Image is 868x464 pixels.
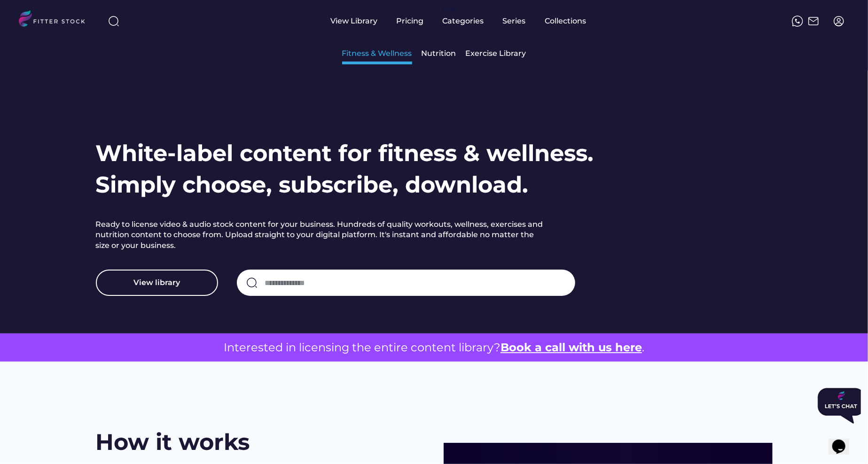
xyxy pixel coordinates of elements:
img: search-normal%203.svg [108,15,119,27]
iframe: chat widget [829,426,859,455]
div: Categories [443,16,484,26]
img: Frame%2051.svg [808,15,819,27]
a: Book a call with us here [500,340,642,354]
div: Collections [545,16,586,26]
div: View Library [331,16,378,26]
div: Fitness & Wellness [342,48,412,59]
h2: How it works [96,426,250,458]
button: View library [96,270,218,296]
img: LOGO.svg [19,10,93,30]
div: Series [503,16,526,26]
img: profile-circle.svg [833,15,845,27]
img: search-normal.svg [246,277,258,288]
div: fvck [443,5,455,14]
iframe: chat widget [814,384,861,427]
h1: White-label content for fitness & wellness. Simply choose, subscribe, download. [96,138,594,201]
img: meteor-icons_whatsapp%20%281%29.svg [792,15,803,27]
div: Exercise Library [466,48,526,59]
h2: Ready to license video & audio stock content for your business. Hundreds of quality workouts, wel... [96,219,547,251]
img: Chat attention grabber [4,4,51,39]
div: Pricing [397,16,424,26]
div: Nutrition [422,48,456,59]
